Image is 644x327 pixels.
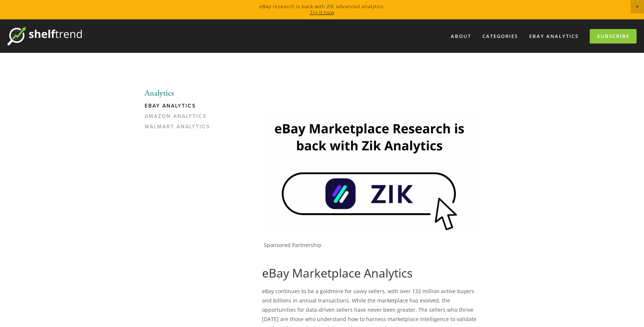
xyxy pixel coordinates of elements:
p: Sponsored Partnership [264,242,477,249]
a: About [446,30,476,42]
a: Amazon Analytics [145,113,216,124]
a: Walmart Analytics [145,124,216,134]
li: Analytics [145,89,216,98]
a: eBay Analytics [524,30,583,42]
h1: eBay Marketplace Analytics [262,266,477,280]
a: eBay Analytics [145,103,216,113]
img: Zik Analytics Sponsored Ad [262,114,477,235]
a: Try it now [310,9,334,16]
a: Subscribe [590,29,637,44]
div: Categories [478,30,523,42]
img: ShelfTrend [7,27,82,45]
